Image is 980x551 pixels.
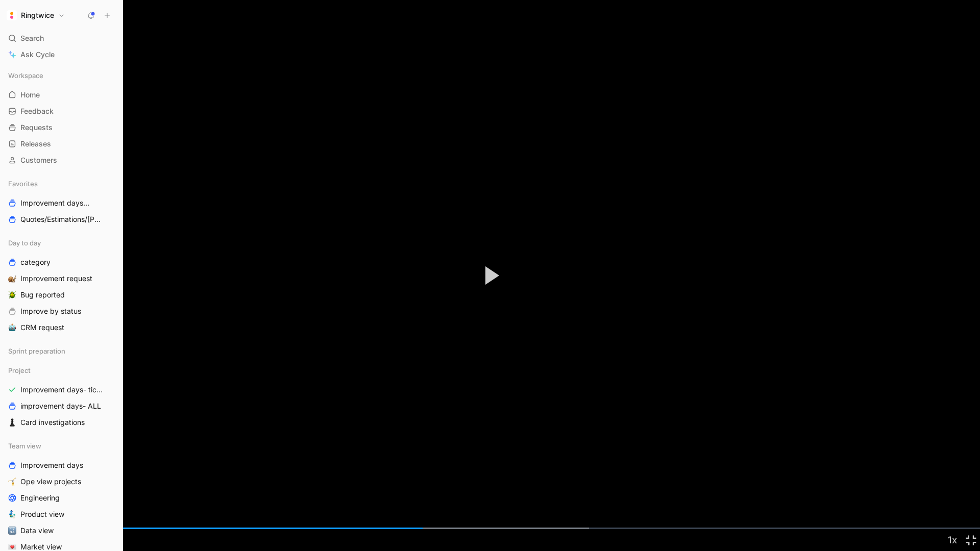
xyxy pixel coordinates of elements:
div: ProjectImprovement days- tickets readyimprovement days- ALL♟️Card investigations [4,363,118,430]
a: Home [4,87,118,103]
div: Sprint preparation [4,343,118,362]
a: Ask Cycle [4,47,118,62]
span: Team view [8,441,41,451]
span: Day to day [8,238,41,248]
span: Improvement days [20,198,97,209]
span: Improve by status [20,306,81,316]
a: 🪲Bug reported [4,287,118,303]
div: Project [4,363,118,378]
a: Feedback [4,104,118,119]
span: Improvement days- tickets ready [20,385,107,395]
span: Product view [20,509,64,519]
span: Search [20,32,44,44]
a: improvement days- ALL [4,398,118,414]
img: ♟️ [8,418,16,427]
span: Data view [20,525,54,536]
div: Team view [4,438,118,454]
a: Improve by status [4,304,118,319]
span: Workspace [8,70,43,81]
img: 🧞‍♂️ [8,510,16,518]
a: Requests [4,120,118,135]
button: 🧞‍♂️ [6,508,18,520]
a: Improvement days [4,458,118,473]
span: category [20,257,51,267]
a: Quotes/Estimations/[PERSON_NAME] [4,212,118,227]
button: ♟️ [6,416,18,429]
span: improvement days- ALL [20,401,101,411]
div: Favorites [4,176,118,191]
span: Home [20,90,40,100]
span: Sprint preparation [8,346,65,356]
div: Sprint preparation [4,343,118,359]
span: Project [8,365,31,375]
img: Ringtwice [7,10,17,20]
span: Improvement request [20,273,92,284]
div: Day to daycategory🐌Improvement request🪲Bug reportedImprove by status🤖CRM request [4,235,118,335]
button: 🐌 [6,272,18,285]
a: 🐌Improvement request [4,271,118,286]
img: 🤖 [8,323,16,332]
img: 🪲 [8,291,16,299]
div: Search [4,31,118,46]
span: Releases [20,139,51,149]
span: Feedback [20,106,54,116]
button: 🔢 [6,524,18,537]
span: Bug reported [20,290,65,300]
span: Card investigations [20,417,85,428]
a: 🧞‍♂️Product view [4,507,118,522]
a: Customers [4,153,118,168]
span: Quotes/Estimations/[PERSON_NAME] [20,214,102,225]
img: 💌 [8,543,16,551]
a: Improvement daysTeam view [4,195,118,211]
span: Ask Cycle [20,48,55,61]
span: Requests [20,122,53,133]
a: 🤸Ope view projects [4,474,118,489]
a: 🔢Data view [4,523,118,538]
button: 🤸 [6,475,18,488]
span: Favorites [8,179,38,189]
a: ♟️Card investigations [4,415,118,430]
span: Engineering [20,493,60,503]
img: 🐌 [8,274,16,283]
span: Ope view projects [20,477,81,487]
a: category [4,255,118,270]
div: Day to day [4,235,118,251]
a: Engineering [4,490,118,506]
a: Releases [4,136,118,152]
span: CRM request [20,322,64,333]
button: 🤖 [6,321,18,334]
div: Workspace [4,68,118,83]
button: RingtwiceRingtwice [4,8,67,22]
button: 🪲 [6,289,18,301]
img: 🤸 [8,478,16,486]
a: 🤖CRM request [4,320,118,335]
a: Improvement days- tickets ready [4,382,118,397]
span: Customers [20,155,57,165]
img: 🔢 [8,527,16,535]
span: Improvement days [20,460,83,470]
h1: Ringtwice [21,11,54,20]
